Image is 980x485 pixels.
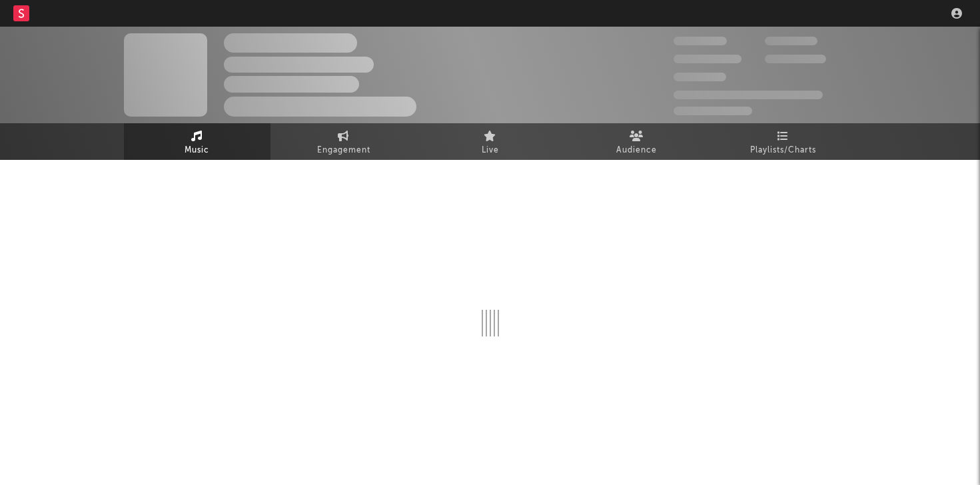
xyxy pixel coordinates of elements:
a: Music [124,123,270,160]
a: Live [417,123,564,160]
span: Audience [616,143,657,159]
a: Audience [564,123,710,160]
span: Jump Score: 85.0 [674,107,752,115]
span: 100,000 [674,73,726,81]
span: Playlists/Charts [750,143,816,159]
a: Engagement [270,123,417,160]
span: 300,000 [674,37,727,45]
span: Engagement [317,143,370,159]
span: 1,000,000 [765,55,826,63]
span: 50,000,000 [674,55,741,63]
a: Playlists/Charts [710,123,857,160]
span: 50,000,000 Monthly Listeners [674,91,823,99]
span: 100,000 [765,37,817,45]
span: Music [185,143,209,159]
span: Live [482,143,499,159]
